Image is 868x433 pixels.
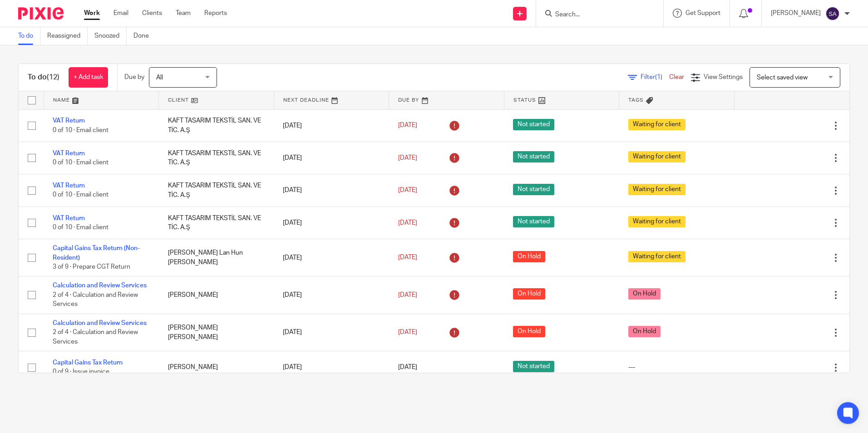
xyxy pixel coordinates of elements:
[274,109,389,142] td: [DATE]
[513,216,554,227] span: Not started
[69,67,108,88] a: + Add task
[513,288,545,300] span: On Hold
[513,251,545,262] span: On Hold
[274,207,389,239] td: [DATE]
[513,326,545,337] span: On Hold
[398,220,417,226] span: [DATE]
[94,27,127,45] a: Snoozed
[53,215,85,221] a: VAT Return
[159,239,274,276] td: [PERSON_NAME] Lan Hun [PERSON_NAME]
[159,276,274,314] td: [PERSON_NAME]
[398,155,417,161] span: [DATE]
[84,9,100,18] a: Work
[274,351,389,384] td: [DATE]
[757,74,808,81] span: Select saved view
[53,369,109,375] span: 0 of 9 · Issue invoice
[124,73,144,82] p: Due by
[686,10,720,16] span: Get Support
[513,119,554,130] span: Not started
[47,74,59,81] span: (12)
[628,119,686,130] span: Waiting for client
[53,282,147,289] a: Calculation and Review Services
[628,151,686,162] span: Waiting for client
[825,6,840,21] img: svg%3E
[398,364,417,370] span: [DATE]
[53,150,85,157] a: VAT Return
[628,98,644,103] span: Tags
[18,7,64,20] img: Pixie
[28,73,59,82] h1: To do
[53,329,138,345] span: 2 of 4 · Calculation and Review Services
[159,174,274,207] td: KAFT TASARIM TEKSTİL SAN. VE TİC. A.Ş
[274,142,389,174] td: [DATE]
[159,207,274,239] td: KAFT TASARIM TEKSTİL SAN. VE TİC. A.Ş
[704,74,743,80] span: View Settings
[113,9,128,18] a: Email
[53,224,108,231] span: 0 of 10 · Email client
[53,159,108,166] span: 0 of 10 · Email client
[204,9,227,18] a: Reports
[156,74,163,81] span: All
[159,351,274,384] td: [PERSON_NAME]
[398,329,417,335] span: [DATE]
[53,292,138,308] span: 2 of 4 · Calculation and Review Services
[655,74,662,80] span: (1)
[159,314,274,351] td: [PERSON_NAME] [PERSON_NAME]
[628,216,686,227] span: Waiting for client
[274,276,389,314] td: [DATE]
[53,245,140,261] a: Capital Gains Tax Return (Non-Resident)
[398,255,417,261] span: [DATE]
[398,187,417,193] span: [DATE]
[18,27,40,45] a: To do
[513,361,554,372] span: Not started
[771,9,821,18] p: [PERSON_NAME]
[641,74,669,80] span: Filter
[53,320,147,326] a: Calculation and Review Services
[53,182,85,189] a: VAT Return
[274,174,389,207] td: [DATE]
[176,9,191,18] a: Team
[513,151,554,162] span: Not started
[133,27,156,45] a: Done
[628,363,725,372] div: ---
[274,239,389,276] td: [DATE]
[53,264,130,270] span: 3 of 9 · Prepare CGT Return
[628,326,661,337] span: On Hold
[159,142,274,174] td: KAFT TASARIM TEKSTİL SAN. VE TİC. A.Ş
[669,74,684,80] a: Clear
[398,123,417,129] span: [DATE]
[159,109,274,142] td: KAFT TASARIM TEKSTİL SAN. VE TİC. A.Ş
[53,118,85,124] a: VAT Return
[47,27,88,45] a: Reassigned
[142,9,162,18] a: Clients
[628,251,686,262] span: Waiting for client
[554,11,636,19] input: Search
[513,184,554,195] span: Not started
[53,127,108,133] span: 0 of 10 · Email client
[53,192,108,198] span: 0 of 10 · Email client
[274,314,389,351] td: [DATE]
[398,292,417,298] span: [DATE]
[628,288,661,300] span: On Hold
[628,184,686,195] span: Waiting for client
[53,359,123,366] a: Capital Gains Tax Return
